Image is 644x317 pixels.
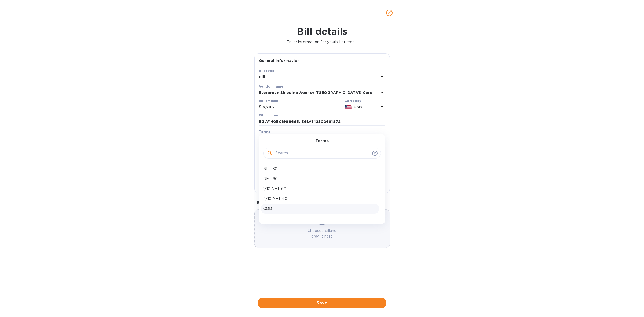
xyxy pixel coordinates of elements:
b: Bill type [259,69,275,73]
h1: Bill details [4,26,640,37]
p: 1/10 NET 60 [263,186,377,192]
input: $ Enter bill amount [262,103,342,111]
p: NET 30 [263,166,377,172]
p: Select terms [259,136,283,141]
p: Bill image [257,200,388,205]
p: Enter information for your bill or credit [4,39,640,45]
label: Bill amount [259,99,278,103]
b: Terms [259,130,270,134]
p: COD [263,206,377,212]
b: Currency [345,99,361,103]
b: Evergreen Shipping Agency ([GEOGRAPHIC_DATA]) Corp [259,90,373,95]
b: Bill [259,75,265,79]
b: USD [354,105,362,109]
input: Enter bill number [259,118,385,126]
span: Save [262,300,382,306]
b: General information [259,59,300,63]
button: close [383,6,396,19]
p: Choose a bill and drag it here [255,228,390,239]
input: Search [275,149,370,157]
p: 2/10 NET 60 [263,196,377,202]
label: Bill number [259,114,278,117]
b: Vendor name [259,84,284,88]
p: NET 60 [263,176,377,182]
div: $ [259,103,262,111]
h3: Terms [315,139,329,144]
img: USD [345,105,352,109]
button: Save [258,298,386,308]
